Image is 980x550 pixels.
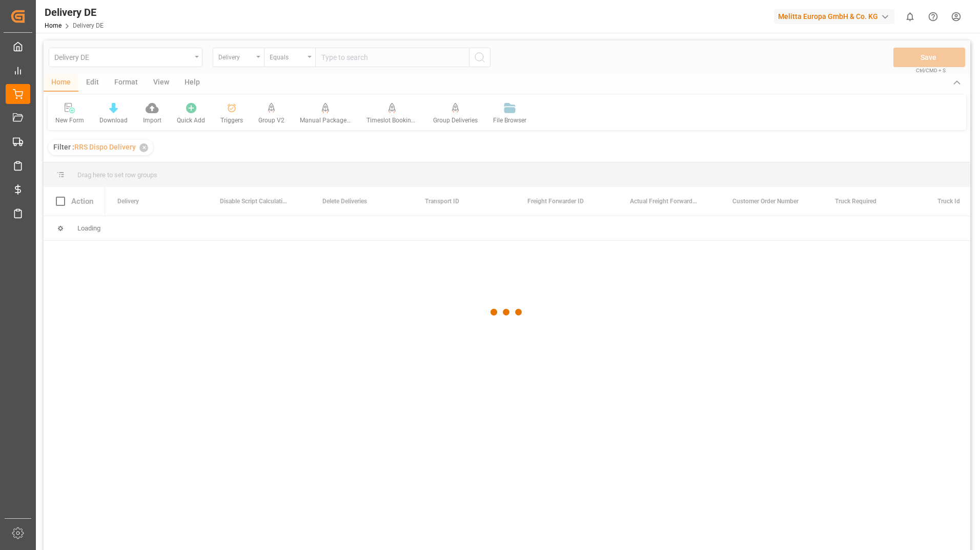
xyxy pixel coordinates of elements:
button: Melitta Europa GmbH & Co. KG [774,7,899,26]
div: Melitta Europa GmbH & Co. KG [774,9,894,24]
button: Help Center [922,5,945,28]
a: Home [45,22,62,29]
button: show 0 new notifications [899,5,922,28]
div: Delivery DE [45,5,104,20]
